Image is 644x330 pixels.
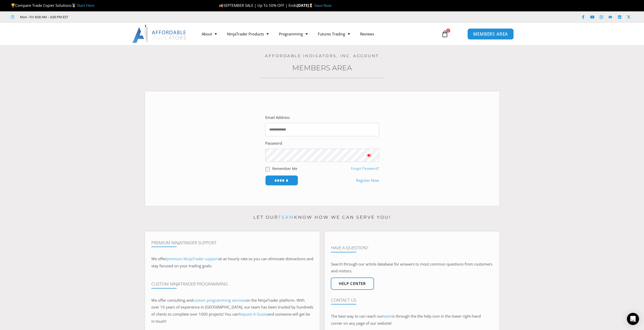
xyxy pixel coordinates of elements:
span: SEPTEMBER SALE | Up To 50% OFF | Ends [219,3,297,8]
span: at an hourly rate so you can eliminate distractions and stay focused on your trading goals. [151,256,313,268]
span: MEMBERS AREA [473,32,508,36]
a: MEMBERS AREA [467,28,514,39]
a: Start Here [77,3,94,8]
label: Email Address [265,114,290,121]
p: The best way to can reach our is through the the help icon in the lower right-hand corner on any ... [331,313,493,327]
a: Futures Trading [313,28,355,40]
a: 0 [434,27,456,41]
h4: Have A Question? [331,245,493,250]
p: Let our know how we can serve you! [145,213,499,222]
a: custom programming services [193,298,246,303]
a: Programming [274,28,313,40]
label: Remember Me [272,166,297,171]
h4: Custom NinjaTrader Programming [151,281,313,287]
div: Open Intercom Messenger [627,313,639,325]
button: Show password [359,149,379,162]
iframe: Customer reviews powered by Trustpilot [75,14,151,19]
a: Register Now [356,177,379,184]
span: We offer consulting and [151,298,246,303]
a: Save Now [314,3,331,8]
span: Compare Trade Copier Solutions [11,3,94,8]
img: 🍂 [219,4,223,7]
img: 🥇 [72,4,76,7]
strong: [DATE] [297,3,314,8]
a: Affordable Indicators, Inc. Account [265,53,379,58]
a: team [383,314,392,319]
p: Search through our article database for answers to most common questions from customers and visit... [331,261,493,275]
a: Forgot Password? [351,166,379,171]
a: NinjaTrader Products [222,28,274,40]
span: Help center [339,282,366,285]
h4: Premium NinjaTrader Support [151,240,313,245]
a: Help center [331,277,374,290]
img: 🏆 [11,4,15,7]
nav: Menu [197,28,435,40]
a: team [278,215,294,220]
a: Reviews [355,28,379,40]
label: Password [265,140,282,147]
img: ⌛ [309,4,313,7]
span: We offer [151,256,166,261]
span: Mon - Fri: 8:00 AM – 6:00 PM EST [19,14,68,20]
a: premium NinjaTrader support [166,256,219,261]
a: Request A Quote [238,312,267,317]
h4: Contact Us [331,298,493,303]
a: Members Area [292,63,352,72]
span: 0 [446,29,450,33]
a: About [197,28,222,40]
img: LogoAI | Affordable Indicators – NinjaTrader [132,25,187,43]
